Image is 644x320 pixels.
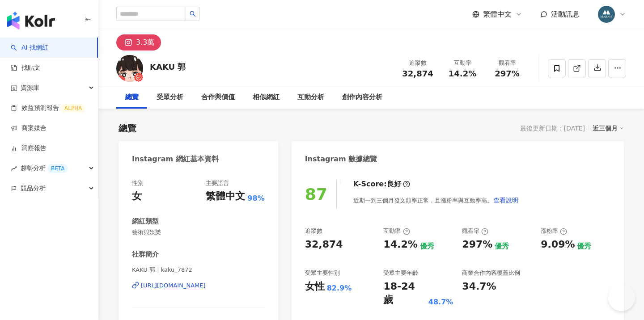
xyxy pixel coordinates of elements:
[462,269,520,277] div: 商業合作內容覆蓋比例
[402,69,433,78] span: 32,874
[297,92,324,103] div: 互動分析
[132,266,265,274] span: KAKU 郭 | kaku_7872
[462,227,488,235] div: 觀看率
[493,191,519,209] button: 查看說明
[383,227,410,235] div: 互動率
[7,12,55,29] img: logo
[401,59,435,67] div: 追蹤數
[157,92,183,103] div: 受眾分析
[541,238,575,252] div: 9.09%
[353,191,519,209] div: 近期一到三個月發文頻率正常，且漲粉率與互動率高。
[247,194,264,203] span: 98%
[141,282,206,290] div: [URL][DOMAIN_NAME]
[327,283,352,293] div: 82.9%
[420,241,434,251] div: 優秀
[132,217,159,226] div: 網紅類型
[495,241,509,251] div: 優秀
[593,122,624,134] div: 近三個月
[462,238,492,252] div: 297%
[47,164,68,173] div: BETA
[383,269,418,277] div: 受眾主要年齡
[201,92,235,103] div: 合作與價值
[206,179,229,187] div: 主要語言
[493,197,518,204] span: 查看說明
[21,158,68,178] span: 趨勢分析
[21,178,46,198] span: 競品分析
[132,250,159,259] div: 社群簡介
[11,63,40,72] a: 找貼文
[305,238,343,252] div: 32,874
[132,228,265,236] span: 藝術與娛樂
[11,144,47,153] a: 洞察報告
[11,124,47,133] a: 商案媒合
[342,92,382,103] div: 創作內容分析
[206,189,245,203] div: 繁體中文
[116,34,161,51] button: 3.3萬
[119,122,136,135] div: 總覽
[305,269,340,277] div: 受眾主要性別
[520,125,585,132] div: 最後更新日期：[DATE]
[445,59,479,67] div: 互動率
[190,11,196,17] span: search
[11,43,48,52] a: searchAI 找網紅
[150,61,186,72] div: KAKU 郭
[253,92,280,103] div: 相似網紅
[11,165,17,172] span: rise
[387,179,401,189] div: 良好
[462,280,496,294] div: 34.7%
[449,69,476,78] span: 14.2%
[125,92,139,103] div: 總覽
[132,189,142,203] div: 女
[383,280,426,307] div: 18-24 歲
[495,69,520,78] span: 297%
[132,282,265,290] a: [URL][DOMAIN_NAME]
[428,297,453,307] div: 48.7%
[305,185,327,203] div: 87
[305,280,325,294] div: 女性
[116,55,143,82] img: KOL Avatar
[305,154,377,164] div: Instagram 數據總覽
[136,36,154,49] div: 3.3萬
[551,10,580,18] span: 活動訊息
[383,238,417,252] div: 14.2%
[598,6,615,23] img: 358735463_652854033541749_1509380869568117342_n.jpg
[305,227,322,235] div: 追蹤數
[132,179,144,187] div: 性別
[541,227,567,235] div: 漲粉率
[577,241,591,251] div: 優秀
[490,59,524,67] div: 觀看率
[132,154,219,164] div: Instagram 網紅基本資料
[483,9,512,19] span: 繁體中文
[11,104,85,113] a: 效益預測報告ALPHA
[21,78,39,98] span: 資源庫
[353,179,410,189] div: K-Score :
[608,284,635,311] iframe: Help Scout Beacon - Open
